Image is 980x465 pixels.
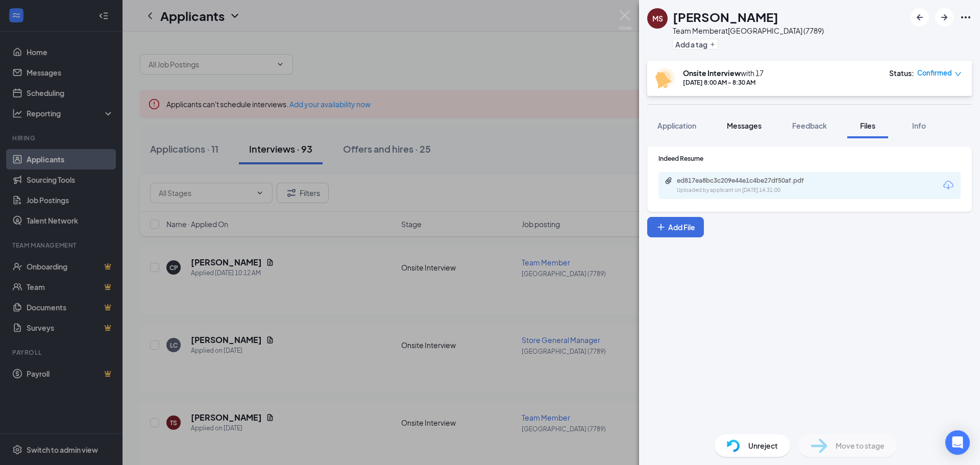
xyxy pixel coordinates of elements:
[938,11,950,23] svg: ArrowRight
[657,121,696,130] span: Application
[665,177,673,185] svg: Paperclip
[860,121,875,130] span: Files
[935,8,953,27] button: ArrowRight
[709,41,716,47] svg: Plus
[836,440,885,451] span: Move to stage
[647,217,704,237] button: Add FilePlus
[683,68,741,78] b: Onsite Interview
[677,186,830,194] div: Uploaded by applicant on [DATE] 14:31:00
[673,26,824,36] div: Team Member at [GEOGRAPHIC_DATA] (7789)
[912,121,926,130] span: Info
[942,179,954,191] svg: Download
[652,13,663,23] div: MS
[656,222,666,232] svg: Plus
[792,121,827,130] span: Feedback
[748,440,778,451] span: Unreject
[960,11,972,23] svg: Ellipses
[889,68,914,78] div: Status :
[683,78,764,87] div: [DATE] 8:00 AM - 8:30 AM
[911,8,929,27] button: ArrowLeftNew
[658,154,961,163] div: Indeed Resume
[677,177,820,185] div: ed817ea8bc3c209e44e1c4be27df50af.pdf
[665,177,830,194] a: Papercliped817ea8bc3c209e44e1c4be27df50af.pdfUploaded by applicant on [DATE] 14:31:00
[673,39,718,50] button: PlusAdd a tag
[914,11,926,23] svg: ArrowLeftNew
[945,430,970,455] div: Open Intercom Messenger
[727,121,762,130] span: Messages
[917,68,952,78] span: Confirmed
[683,68,764,78] div: with 17
[673,8,778,26] h1: [PERSON_NAME]
[954,70,962,78] span: down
